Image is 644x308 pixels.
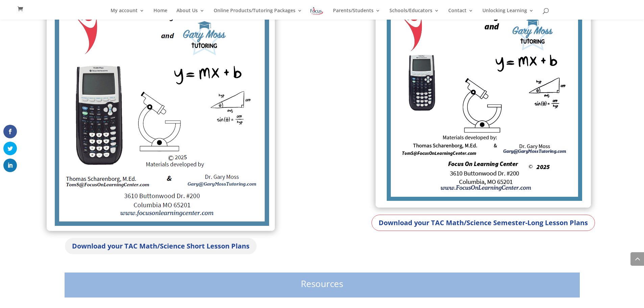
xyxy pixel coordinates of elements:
a: Unlocking Learning [482,8,534,20]
a: Home [153,8,167,20]
a: Contact [448,8,473,20]
a: My account [111,8,144,20]
a: Schools/Educators [389,8,439,20]
a: Download your TAC Math/Science Short Lesson Plans [65,238,257,254]
a: About Us [176,8,205,20]
img: Focus on Learning [310,6,324,16]
span: Resources [301,278,343,290]
a: Online Products/Tutoring Packages [214,8,302,20]
a: Download your TAC Math/Science Semester-Long Lesson Plans [372,215,595,231]
a: Parents/Students [333,8,380,20]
